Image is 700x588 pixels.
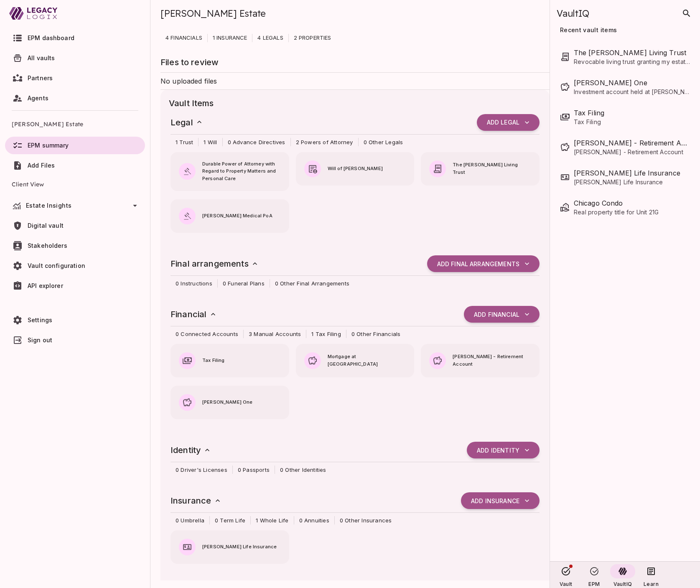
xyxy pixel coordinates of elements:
[560,72,690,102] div: [PERSON_NAME] OneInvestment account held at [PERSON_NAME] [PERSON_NAME]
[453,353,531,368] span: [PERSON_NAME] - Retirement Account
[171,344,289,377] button: Tax Filing
[202,399,281,406] span: [PERSON_NAME] One
[233,466,275,474] span: 0 Passports
[162,302,548,342] div: Financial ADD Financial0 Connected Accounts3 Manual Accounts1 Tax Filing0 Other Financials
[169,97,541,110] span: Vault Items
[291,138,358,146] span: 2 Powers of Attorney
[270,279,354,288] span: 0 Other Final Arrangements
[560,132,690,162] div: [PERSON_NAME] - Retirement Account[PERSON_NAME] - Retirement Account
[5,69,145,87] a: Partners
[306,330,346,338] span: 1 Tax Filing
[28,336,52,344] span: Sign out
[5,217,145,234] a: Digital vault
[162,251,548,292] div: Final arrangements ADD Final arrangements0 Instructions0 Funeral Plans0 Other Final Arrangements
[171,257,259,270] h6: Final arrangements
[574,118,690,126] span: Tax Filing
[5,89,145,107] a: Agents
[560,102,690,132] div: Tax FilingTax Filing
[574,138,690,148] span: Schwab - Retirement Account
[28,34,74,41] span: EPM dashboard
[560,27,617,35] span: Recent vault items
[5,29,145,47] a: EPM dashboard
[28,54,55,61] span: All vaults
[574,168,690,178] span: Henry Smith Life Insurance
[644,581,659,587] span: Learn
[5,237,145,255] a: Stakeholders
[28,142,69,149] span: EPM summary
[296,152,415,186] button: Will of [PERSON_NAME]
[477,114,540,131] button: ADD Legal
[467,442,540,458] button: ADD Identity
[5,49,145,67] a: All vaults
[202,160,281,183] span: Durable Power of Attorney with Regard to Property Matters and Personal Care
[171,494,222,507] h6: Insurance
[5,331,145,349] a: Sign out
[171,279,217,288] span: 0 Instructions
[574,108,690,118] span: Tax Filing
[574,88,690,96] span: Investment account held at [PERSON_NAME] [PERSON_NAME]
[202,357,281,364] span: Tax Filing
[251,516,293,524] span: 1 Whole Life
[427,255,540,272] button: ADD Final arrangements
[557,8,589,19] span: VaultIQ
[171,386,289,419] button: [PERSON_NAME] One
[453,161,531,176] span: The [PERSON_NAME] Living Trust
[335,516,397,524] span: 0 Other Insurances
[28,282,63,289] span: API explorer
[244,330,306,338] span: 3 Manual Accounts
[171,116,204,129] h6: Legal
[202,543,281,551] span: [PERSON_NAME] Life Insurance
[560,192,690,222] div: Chicago CondoReal property title for Unit 21G
[160,34,207,42] p: 4 FINANCIALS
[574,78,690,88] span: Schwab One
[289,34,336,42] p: 2 PROPERTIES
[574,148,690,156] span: [PERSON_NAME] - Retirement Account
[560,42,690,72] div: The [PERSON_NAME] Living TrustRevocable living trust granting my estate to the spouse, then to ch...
[574,208,690,216] span: Real property title for Unit 21G
[162,438,548,478] div: Identity ADD Identity0 Driver's Licenses0 Passports0 Other Identities
[275,466,331,474] span: 0 Other Identities
[171,516,209,524] span: 0 Umbrella
[613,581,632,587] span: VaultIQ
[28,74,53,81] span: Partners
[574,178,690,186] span: [PERSON_NAME] Life Insurance
[588,581,600,587] span: EPM
[210,516,250,524] span: 0 Term Life
[160,8,266,19] span: [PERSON_NAME] Estate
[162,110,548,150] div: Legal ADD Legal1 Trust1 Will0 Advance Directives2 Powers of Attorney0 Other Legals
[171,466,232,474] span: 0 Driver's Licenses
[574,58,690,66] span: Revocable living trust granting my estate to the spouse, then to children and charitable gifts.
[28,94,48,102] span: Agents
[12,114,138,134] span: [PERSON_NAME] Estate
[28,242,67,249] span: Stakeholders
[560,581,573,587] span: Vault
[218,279,270,288] span: 0 Funeral Plans
[296,344,415,377] button: Mortgage at [GEOGRAPHIC_DATA]
[346,330,406,338] span: 0 Other Financials
[202,212,281,220] span: [PERSON_NAME] Medical PoA
[574,198,690,208] span: Chicago Condo
[171,330,243,338] span: 0 Connected Accounts
[28,222,64,229] span: Digital vault
[26,202,71,209] span: Estate Insights
[421,344,540,377] button: [PERSON_NAME] - Retirement Account
[12,174,138,194] span: Client View
[5,257,145,275] a: Vault configuration
[171,138,198,146] span: 1 Trust
[464,306,540,323] button: ADD Financial
[223,138,290,146] span: 0 Advance Directives
[28,262,85,269] span: Vault configuration
[171,308,217,321] h6: Financial
[5,157,145,174] a: Add Files
[5,277,145,295] a: API explorer
[171,530,289,564] button: [PERSON_NAME] Life Insurance
[328,165,406,173] span: Will of [PERSON_NAME]
[461,492,540,509] button: ADD Insurance
[294,516,334,524] span: 0 Annuities
[5,137,145,154] a: EPM summary
[421,152,540,186] button: The [PERSON_NAME] Living Trust
[560,162,690,192] div: [PERSON_NAME] Life Insurance[PERSON_NAME] Life Insurance
[28,162,55,169] span: Add Files
[199,138,222,146] span: 1 Will
[160,57,219,67] span: Files to review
